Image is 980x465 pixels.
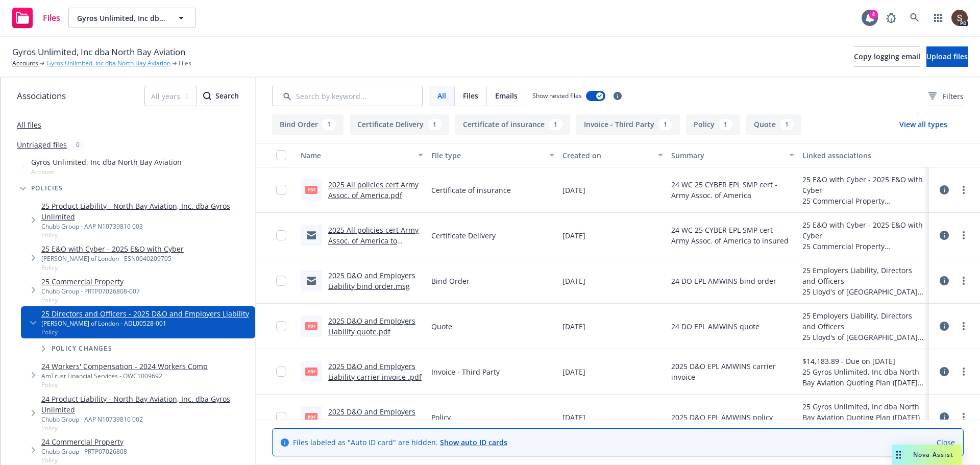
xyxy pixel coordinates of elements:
a: Search [904,8,925,28]
img: photo [951,10,968,26]
a: 2025 All policies cert Army Assoc. of America to insured.msg [328,225,419,256]
div: 25 Lloyd's of [GEOGRAPHIC_DATA] [802,332,925,342]
span: pdf [305,413,317,421]
div: 1 [658,119,672,130]
a: Gyros Unlimited, Inc dba North Bay Aviation [46,59,170,68]
div: 25 Commercial Property [802,195,925,206]
a: Show auto ID cards [440,437,507,447]
a: 2025 D&O and Employers Liability bind order.msg [328,271,415,291]
a: 25 Directors and Officers - 2025 D&O and Employers Liability [41,308,249,319]
button: Gyros Unlimited, Inc dba North Bay Aviation [68,8,196,28]
div: 25 Employers Liability, Directors and Officers [802,310,925,332]
span: Policy [431,412,451,423]
span: Policy [41,424,251,432]
span: 24 DO EPL AMWINS bind order [671,276,776,286]
a: more [958,365,970,378]
span: Files [463,90,478,101]
div: 25 E&O with Cyber - 2025 E&O with Cyber [802,174,925,195]
button: Nova Assist [892,445,962,465]
a: Files [8,4,64,32]
div: Search [203,86,239,106]
svg: Search [203,92,211,100]
input: Select all [276,150,286,160]
button: Certificate Delivery [350,114,449,135]
span: Gyros Unlimited, Inc dba North Bay Aviation [77,13,165,23]
input: Toggle Row Selected [276,366,286,377]
span: Bind Order [431,276,470,286]
a: 25 E&O with Cyber - 2025 E&O with Cyber [41,243,184,254]
span: All [437,90,446,101]
span: Copy logging email [854,52,920,61]
span: Files [43,14,60,22]
div: 1 [428,119,442,130]
button: Linked associations [798,143,929,167]
a: Report a Bug [881,8,901,28]
input: Toggle Row Selected [276,230,286,240]
a: Close [937,437,955,448]
div: 4 [869,10,878,19]
span: Policy [41,328,249,336]
span: Gyros Unlimited, Inc dba North Bay Aviation [31,157,182,167]
span: Show nested files [532,91,582,100]
span: Filters [943,91,964,102]
span: Policy [41,456,127,464]
div: 0 [71,139,85,151]
span: pdf [305,322,317,330]
div: 25 Commercial Property [802,241,925,252]
button: Certificate of insurance [455,114,570,135]
input: Search by keyword... [272,86,423,106]
button: Upload files [926,46,968,67]
span: Emails [495,90,518,101]
div: Created on [562,150,652,161]
div: 25 Gyros Unlimited, Inc dba North Bay Aviation Quoting Plan ([DATE]) [802,401,925,423]
button: Filters [928,86,964,106]
span: Policy changes [52,346,112,352]
button: Policy [686,114,740,135]
button: SearchSearch [203,86,239,106]
a: 2025 All policies cert Army Assoc. of America.pdf [328,180,419,200]
button: Bind Order [272,114,344,135]
div: Summary [671,150,782,161]
span: Policy [41,380,208,389]
span: Nova Assist [913,450,953,459]
span: Associations [17,89,66,103]
span: Files [179,59,191,68]
a: All files [17,120,41,130]
div: Chubb Group - AAP N10739810 002 [41,415,251,424]
button: Summary [667,143,798,167]
span: [DATE] [562,412,585,423]
span: Certificate Delivery [431,230,496,241]
div: 1 [780,119,794,130]
span: [DATE] [562,321,585,332]
div: Drag to move [892,445,905,465]
div: 1 [549,119,562,130]
a: more [958,275,970,287]
div: 25 E&O with Cyber - 2025 E&O with Cyber [802,219,925,241]
div: 25 Employers Liability, Directors and Officers [802,265,925,286]
span: 24 DO EPL AMWINS quote [671,321,759,332]
a: more [958,184,970,196]
a: 24 Commercial Property [41,436,127,447]
div: [PERSON_NAME] of London - ESN0040209705 [41,254,184,263]
div: 1 [322,119,336,130]
div: 25 Gyros Unlimited, Inc dba North Bay Aviation Quoting Plan ([DATE]) [802,366,925,388]
span: Policy [41,296,140,304]
span: [DATE] [562,276,585,286]
div: Linked associations [802,150,925,161]
span: Account [31,167,182,176]
span: Invoice - Third Party [431,366,500,377]
button: Quote [746,114,801,135]
a: Untriaged files [17,139,67,150]
span: 2025 D&O EPL AMWINS carrier invoice [671,361,794,382]
a: Switch app [928,8,948,28]
a: Accounts [12,59,38,68]
a: 2025 D&O and Employers Liability policy.pdf [328,407,415,427]
span: Upload files [926,52,968,61]
div: 1 [719,119,732,130]
span: Policies [31,185,63,191]
div: 25 Lloyd's of [GEOGRAPHIC_DATA] [802,286,925,297]
a: 25 Commercial Property [41,276,140,287]
span: [DATE] [562,366,585,377]
button: Name [297,143,427,167]
div: [PERSON_NAME] of London - ADL00528-001 [41,319,249,328]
